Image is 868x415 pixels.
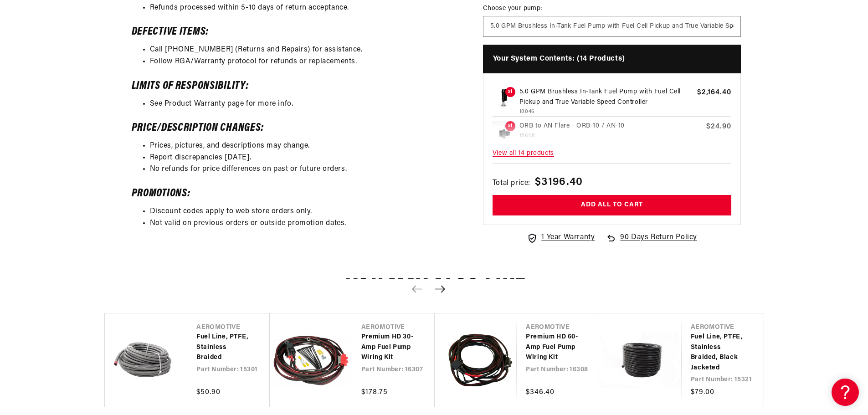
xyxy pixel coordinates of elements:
[150,44,460,56] li: Call [PHONE_NUMBER] (Returns and Repairs) for assistance.
[196,332,252,363] a: Fuel Line, PTFE, Stainless Braided
[132,123,460,133] h4: Price/Description Changes:
[691,332,746,373] a: Fuel Line, PTFE, Stainless Braided, Black Jacketed
[132,27,460,37] h4: Defective Items:
[150,218,460,230] li: Not valid on previous orders or outside promotion dates.
[361,332,416,363] a: Premium HD 30-Amp Fuel Pump Wiring Kit
[150,152,460,164] li: Report discrepancies [DATE].
[493,87,732,117] a: 5.0 GPM Brushless In-Tank Fuel Pump with Fuel Cell Pickup and True Variable Speed Controller x1 5...
[150,56,460,68] li: Follow RGA/Warranty protocol for refunds or replacements.
[541,232,595,244] span: 1 Year Warranty
[150,164,460,175] li: No refunds for price differences on past or future orders.
[150,140,460,152] li: Prices, pictures, and descriptions may change.
[535,174,583,190] span: $3196.40
[104,278,764,299] h2: You may also like
[483,3,741,13] label: Choose your pump:
[527,232,595,244] a: 1 Year Warranty
[526,332,581,363] a: Premium HD 60-Amp Fuel Pump Wiring Kit
[132,189,460,199] h4: Promotions:
[493,178,530,190] span: Total price:
[493,87,515,110] img: 5.0 GPM Brushless In-Tank Fuel Pump with Fuel Cell Pickup and True Variable Speed Controller
[505,87,515,97] span: x1
[407,279,427,299] button: Previous slide
[519,108,693,116] p: 18046
[150,2,460,14] li: Refunds processed within 5-10 days of return acceptance.
[150,98,460,110] li: See Product Warranty page for more info.
[430,279,450,299] button: Next slide
[493,195,732,215] button: Add all to cart
[519,87,693,108] p: 5.0 GPM Brushless In-Tank Fuel Pump with Fuel Cell Pickup and True Variable Speed Controller
[104,313,764,407] ul: Slider
[620,232,697,253] span: 90 Days Return Policy
[697,87,731,98] span: $2,164.40
[132,82,460,91] h4: Limits of Responsibility:
[606,232,697,253] a: 90 Days Return Policy
[483,44,741,73] h4: Your System Contents: (14 Products)
[150,206,460,218] li: Discount codes apply to web store orders only.
[493,144,732,164] span: View all 14 products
